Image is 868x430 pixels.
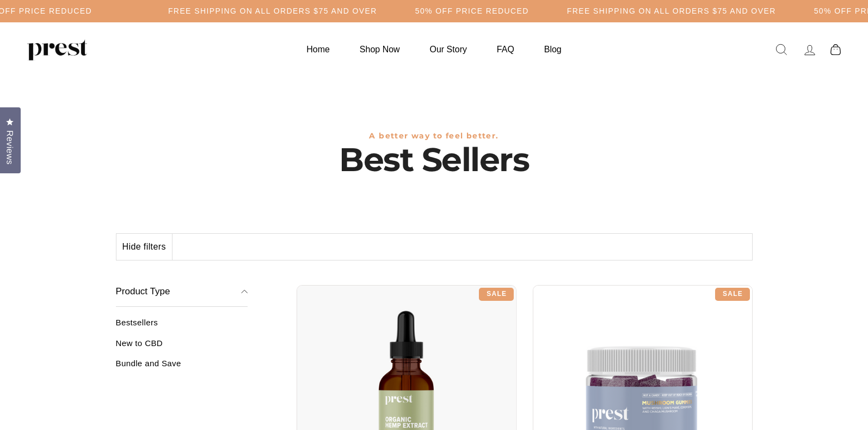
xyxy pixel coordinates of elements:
[116,234,173,260] button: Hide filters
[116,318,248,336] a: Bestsellers
[116,131,753,141] h3: A better way to feel better.
[168,7,377,16] h5: Free Shipping on all orders $75 and over
[293,39,575,60] ul: Primary
[479,288,514,301] div: Sale
[715,288,750,301] div: Sale
[567,7,776,16] h5: Free Shipping on all orders $75 and over
[116,277,248,307] button: Product Type
[27,39,87,60] img: PREST ORGANICS
[116,359,248,377] a: Bundle and Save
[415,7,529,16] h5: 50% OFF PRICE REDUCED
[3,130,17,165] span: Reviews
[483,39,528,60] a: FAQ
[346,39,414,60] a: Shop Now
[116,141,753,179] h1: Best Sellers
[416,39,481,60] a: Our Story
[116,338,248,356] a: New to CBD
[531,39,575,60] a: Blog
[293,39,343,60] a: Home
